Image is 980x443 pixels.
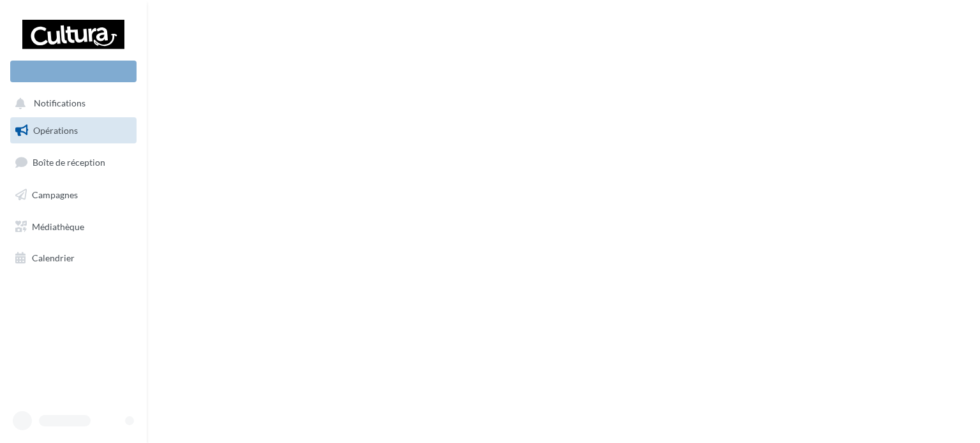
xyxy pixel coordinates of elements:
a: Campagnes [8,182,139,208]
a: Médiathèque [8,214,139,240]
span: Opérations [33,125,78,136]
a: Boîte de réception [8,149,139,176]
span: Boîte de réception [33,157,105,168]
span: Calendrier [32,252,75,263]
span: Médiathèque [32,221,84,231]
div: Nouvelle campagne [10,61,137,82]
a: Calendrier [8,245,139,272]
a: Opérations [8,117,139,144]
span: Notifications [34,98,85,109]
span: Campagnes [32,189,78,200]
